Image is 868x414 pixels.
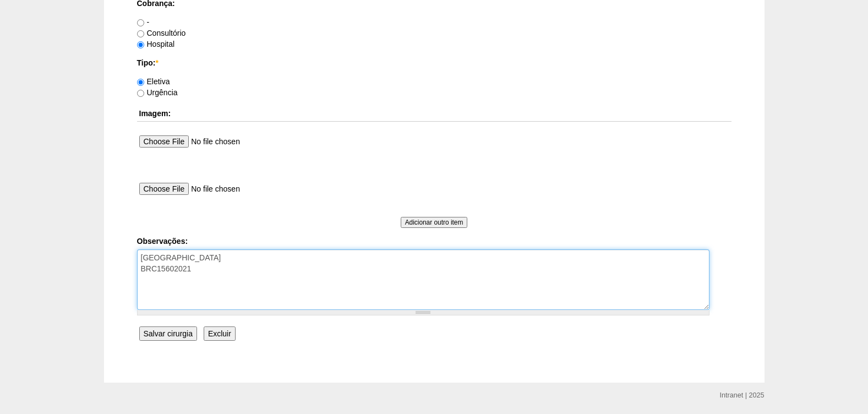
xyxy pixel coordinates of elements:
[137,106,731,122] th: Imagem:
[137,77,170,86] label: Eletiva
[401,217,468,228] input: Adicionar outro item
[204,326,236,341] input: Excluir
[137,18,150,26] label: -
[720,390,765,401] div: Intranet | 2025
[139,326,197,341] input: Salvar cirurgia
[137,19,144,26] input: -
[137,90,144,97] input: Urgência
[137,88,178,97] label: Urgência
[155,58,158,67] span: Este campo é obrigatório.
[137,57,731,68] label: Tipo:
[137,236,731,247] label: Observações:
[137,79,144,86] input: Eletiva
[137,30,144,37] input: Consultório
[137,40,175,48] label: Hospital
[137,41,144,48] input: Hospital
[137,29,186,37] label: Consultório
